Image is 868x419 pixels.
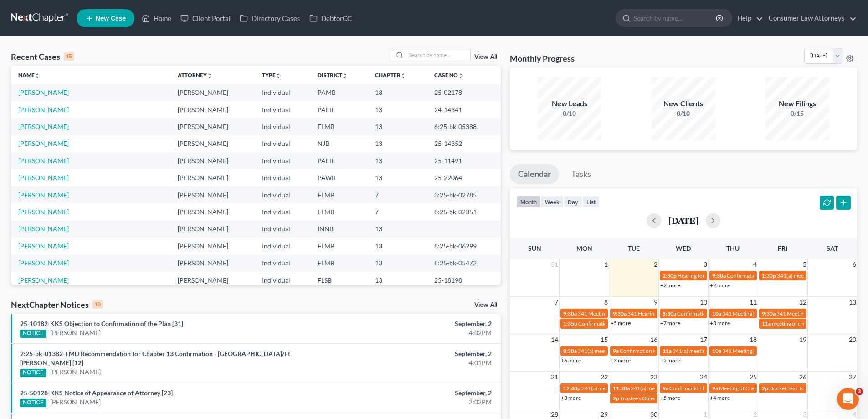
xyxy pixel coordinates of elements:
span: Sun [528,244,541,252]
span: 9:30a [563,310,577,317]
td: Individual [255,255,310,272]
div: 10 [92,300,103,309]
span: 26 [798,372,807,383]
a: Districtunfold_more [318,72,348,78]
span: 8 [603,297,609,308]
span: 24 [699,372,708,383]
span: 8:30a [563,347,577,354]
span: 9:30a [712,272,726,279]
a: +3 more [710,320,730,326]
td: 7 [368,186,427,203]
span: Tue [628,244,640,252]
span: 11a [762,320,771,327]
span: 14 [550,334,559,345]
td: FLMB [310,255,368,272]
a: +3 more [561,394,581,401]
div: New Filings [765,98,829,109]
td: PAMB [310,84,368,101]
td: PAEB [310,152,368,169]
button: week [541,196,564,208]
i: unfold_more [458,73,463,78]
td: [PERSON_NAME] [170,203,255,220]
td: Individual [255,272,310,289]
td: 25-18198 [427,272,501,289]
span: 2:30p [663,272,677,279]
span: Sat [827,244,838,252]
span: 25 [749,372,758,383]
td: [PERSON_NAME] [170,84,255,101]
a: [PERSON_NAME] [18,259,69,267]
a: Tasks [563,164,599,184]
span: Thu [726,244,740,252]
a: Nameunfold_more [18,72,40,78]
td: [PERSON_NAME] [170,238,255,254]
span: 12:40p [563,385,580,392]
a: 25-50128-KKS Notice of Appearance of Attorney [23] [20,389,173,397]
span: 15 [600,334,609,345]
a: View All [474,54,497,60]
td: 13 [368,84,427,101]
td: 13 [368,152,427,169]
span: 11a [663,347,672,354]
div: 0/10 [538,109,601,118]
td: 13 [368,238,427,254]
span: 11 [749,297,758,308]
td: Individual [255,135,310,152]
button: month [516,196,541,208]
span: 5 [802,259,807,270]
span: 20 [848,334,857,345]
td: 25-22064 [427,169,501,186]
td: 25-14352 [427,135,501,152]
div: 15 [64,52,74,61]
td: [PERSON_NAME] [170,169,255,186]
div: NextChapter Notices [11,299,103,310]
span: 4 [752,259,758,270]
span: 12 [798,297,807,308]
td: 13 [368,101,427,118]
a: [PERSON_NAME] [50,328,101,337]
td: Individual [255,118,310,135]
span: 2p [613,395,619,402]
span: 341 Meeting [PERSON_NAME] [578,310,652,317]
td: Individual [255,186,310,203]
a: +2 more [660,357,680,364]
td: FLSB [310,272,368,289]
span: 9a [712,385,718,392]
td: Individual [255,101,310,118]
input: Search by name... [634,10,717,26]
td: NJB [310,135,368,152]
button: day [564,196,582,208]
span: 3 [856,388,863,395]
a: Consumer Law Attorneys [764,10,857,26]
td: [PERSON_NAME] [170,118,255,135]
td: 13 [368,255,427,272]
td: 25-02178 [427,84,501,101]
span: 10a [712,310,721,317]
td: 13 [368,221,427,238]
span: Wed [676,244,691,252]
span: 3 [703,259,708,270]
span: New Case [95,15,126,22]
a: 25-10182-KKS Objection to Confirmation of the Plan [31] [20,320,183,327]
td: [PERSON_NAME] [170,101,255,118]
div: New Leads [538,98,601,109]
a: [PERSON_NAME] [18,157,69,165]
td: Individual [255,221,310,238]
div: 0/10 [652,109,715,118]
span: Confirmation Hearing for [PERSON_NAME] & [PERSON_NAME] [578,320,731,327]
div: Recent Cases [11,51,74,62]
span: 13 [848,297,857,308]
td: 13 [368,135,427,152]
span: Mon [576,244,592,252]
td: Individual [255,152,310,169]
div: 0/15 [765,109,829,118]
span: Docket Text: for [PERSON_NAME] [769,385,851,392]
span: 17 [699,334,708,345]
div: September, 2 [340,349,492,358]
td: [PERSON_NAME] [170,152,255,169]
span: 9:30a [613,310,627,317]
a: +5 more [660,394,680,401]
a: [PERSON_NAME] [18,88,69,96]
td: 8:25-bk-06299 [427,238,501,254]
a: +2 more [660,282,680,289]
